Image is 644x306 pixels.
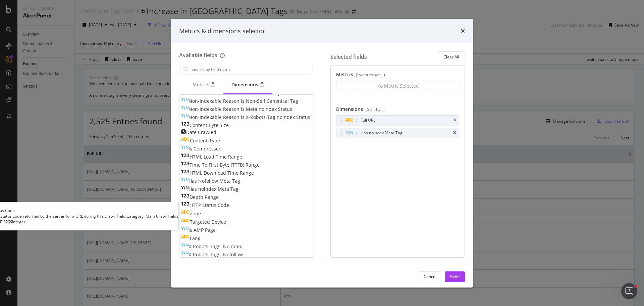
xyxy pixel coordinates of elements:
div: modal [171,19,473,288]
div: times [453,131,456,135]
div: Has noindex Meta Tag [361,130,402,136]
div: (I want to see...) [356,72,385,78]
div: Cancel [424,274,436,279]
span: Date Crawled [186,129,216,135]
div: Full URL [361,117,375,124]
iframe: Intercom live chat [621,283,637,299]
div: No Metric Selected [376,83,419,89]
span: Is Compressed [189,145,222,152]
span: Non-Indexable Reason is X-Robots-Tag noindex Status [189,114,310,120]
span: Non-Indexable Reason is Bad Content-Type [189,90,286,96]
div: Dimensions [336,106,460,115]
button: Cancel [418,271,442,282]
span: Depth Range [190,194,219,200]
button: Build [445,271,465,282]
div: Selected fields [330,53,367,61]
span: Lang [190,235,201,242]
span: Time To First Byte (TTFB) Range [190,162,260,168]
div: Dimensions [231,81,264,88]
div: Metrics & dimensions selector [179,27,265,36]
span: Is AMP Page [189,227,216,233]
span: Has noindex Meta Tag [189,186,238,192]
div: times [453,118,456,122]
span: Content Byte Size [190,122,229,128]
span: Has Nofollow Meta Tag [189,178,240,184]
span: Non-Indexable Reason is Non-Self Canonical Tag [189,98,298,104]
span: Targeted Device [190,219,226,225]
span: Non-Indexable Reason is Meta noindex Status [189,106,292,112]
div: Clear All [443,54,459,60]
input: Search by field name [191,64,312,74]
span: X-Robots-Tags: Nofollow [189,251,243,258]
span: HTML Load Time Range [190,154,242,160]
span: HTTP Status Code [190,202,229,208]
div: Available fields [179,51,217,59]
button: Clear All [438,51,465,62]
div: Has noindex Meta Tagtimes [336,128,460,138]
div: Metrics [193,81,215,88]
span: Zone [190,210,201,217]
div: Build [450,274,460,279]
div: Metrics [336,71,460,81]
div: (Split by...) [366,106,385,112]
span: HTML Download Time Range [190,170,254,176]
span: Content-Type [190,137,220,144]
div: times [461,27,465,36]
div: Full URLtimes [336,115,460,125]
span: X-Robots-Tags: Noindex [189,243,242,250]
